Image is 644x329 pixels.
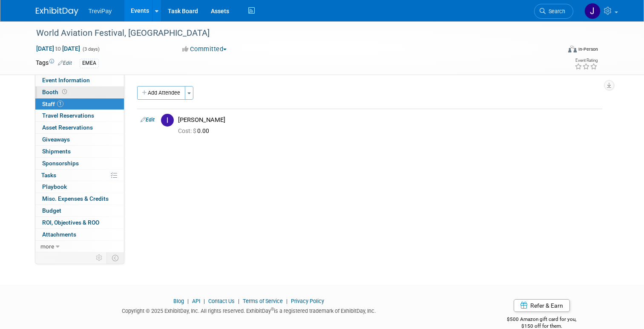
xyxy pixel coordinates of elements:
span: ROI, Objectives & ROO [42,219,99,226]
span: Booth [42,89,69,95]
img: I.jpg [161,114,174,127]
a: Giveaways [35,134,124,145]
span: 1 [57,101,63,107]
div: World Aviation Festival, [GEOGRAPHIC_DATA] [33,26,550,41]
a: Playbook [35,181,124,193]
span: Event Information [42,77,90,84]
span: Sponsorships [42,160,79,167]
a: Asset Reservations [35,122,124,133]
a: Edit [58,60,72,66]
td: Personalize Event Tab Strip [92,252,107,263]
img: Format-Inperson.png [568,46,577,52]
span: | [201,298,207,304]
span: more [40,243,54,250]
a: ROI, Objectives & ROO [35,217,124,228]
a: Shipments [35,146,124,157]
button: Add Attendee [137,86,185,100]
span: Attachments [42,231,76,238]
span: Shipments [42,148,71,155]
div: In-Person [578,46,598,52]
div: EMEA [80,59,99,68]
a: Privacy Policy [291,298,324,304]
span: Search [546,8,565,14]
span: (3 days) [82,46,100,52]
span: | [236,298,241,304]
span: Giveaways [42,136,70,143]
span: TreviPay [89,8,112,14]
a: Booth [35,87,124,98]
a: Budget [35,205,124,216]
td: Toggle Event Tabs [106,252,124,263]
a: API [192,298,200,304]
span: Misc. Expenses & Credits [42,195,109,202]
a: Refer & Earn [514,299,570,312]
a: Staff1 [35,98,124,110]
a: Edit [141,117,155,123]
span: 0.00 [178,127,213,134]
span: Tasks [41,172,56,179]
a: Attachments [35,229,124,240]
span: Asset Reservations [42,124,93,131]
sup: ® [271,307,274,312]
div: Event Rating [575,58,598,63]
span: Playbook [42,183,67,190]
span: Travel Reservations [42,112,94,119]
a: Search [534,4,573,19]
a: Sponsorships [35,158,124,169]
span: Cost: $ [178,127,197,134]
a: Terms of Service [243,298,283,304]
span: | [284,298,290,304]
td: Tags [36,58,72,68]
a: more [35,241,124,252]
span: to [54,45,62,52]
img: ExhibitDay [36,7,78,16]
a: Blog [173,298,184,304]
img: Jeff Coppolo [584,3,601,19]
div: Event Format [515,44,598,57]
span: [DATE] [DATE] [36,45,80,52]
button: Committed [179,45,230,54]
span: | [185,298,191,304]
a: Travel Reservations [35,110,124,121]
div: [PERSON_NAME] [178,116,599,124]
a: Event Information [35,75,124,86]
span: Booth not reserved yet [60,89,69,95]
a: Misc. Expenses & Credits [35,193,124,205]
div: Copyright © 2025 ExhibitDay, Inc. All rights reserved. ExhibitDay is a registered trademark of Ex... [36,305,462,315]
span: Budget [42,207,61,214]
span: Staff [42,101,63,107]
a: Contact Us [208,298,235,304]
a: Tasks [35,170,124,181]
